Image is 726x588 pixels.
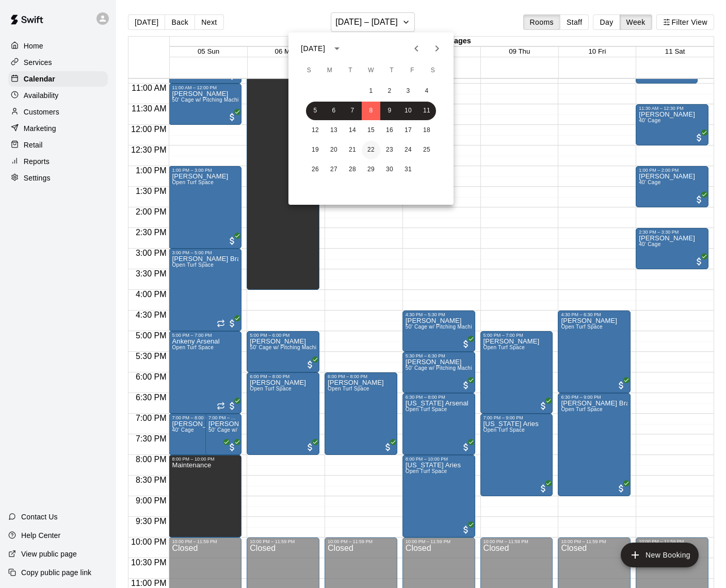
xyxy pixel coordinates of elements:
button: 3 [399,82,417,101]
button: 13 [325,121,343,140]
button: 14 [343,121,362,140]
button: 5 [306,102,325,120]
span: Friday [403,60,422,81]
span: Saturday [424,60,442,81]
button: calendar view is open, switch to year view [328,40,346,57]
button: 11 [417,102,436,120]
button: 6 [325,102,343,120]
button: 16 [380,121,399,140]
button: 21 [343,141,362,159]
button: 18 [417,121,436,140]
button: 29 [362,160,380,179]
button: 19 [306,141,325,159]
span: Sunday [300,60,318,81]
button: 2 [380,82,399,101]
button: 22 [362,141,380,159]
button: 23 [380,141,399,159]
button: 20 [325,141,343,159]
button: 9 [380,102,399,120]
button: 27 [325,160,343,179]
button: Previous month [406,38,427,59]
button: 1 [362,82,380,101]
button: 30 [380,160,399,179]
button: 4 [417,82,436,101]
button: 8 [362,102,380,120]
button: Next month [427,38,447,59]
button: 31 [399,160,417,179]
span: Wednesday [362,60,380,81]
button: 17 [399,121,417,140]
button: 7 [343,102,362,120]
button: 15 [362,121,380,140]
span: Monday [320,60,339,81]
button: 12 [306,121,325,140]
span: Thursday [382,60,401,81]
button: 24 [399,141,417,159]
button: 28 [343,160,362,179]
button: 26 [306,160,325,179]
button: 25 [417,141,436,159]
div: [DATE] [301,43,325,54]
button: 10 [399,102,417,120]
span: Tuesday [341,60,360,81]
